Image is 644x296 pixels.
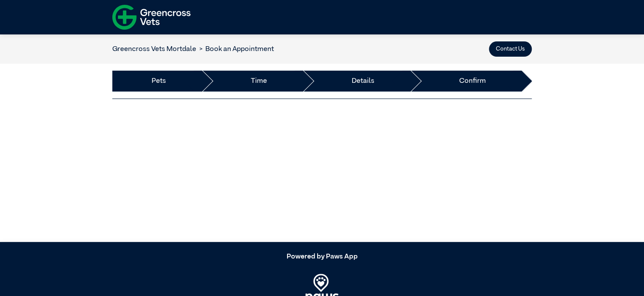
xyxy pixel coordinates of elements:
[152,76,166,86] a: Pets
[112,46,196,53] a: Greencross Vets Mortdale
[112,2,190,32] img: f-logo
[251,76,267,86] a: Time
[352,76,374,86] a: Details
[489,41,532,57] button: Contact Us
[112,44,274,54] nav: breadcrumb
[459,76,485,86] a: Confirm
[112,253,532,261] h5: Powered by Paws App
[196,44,274,54] li: Book an Appointment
